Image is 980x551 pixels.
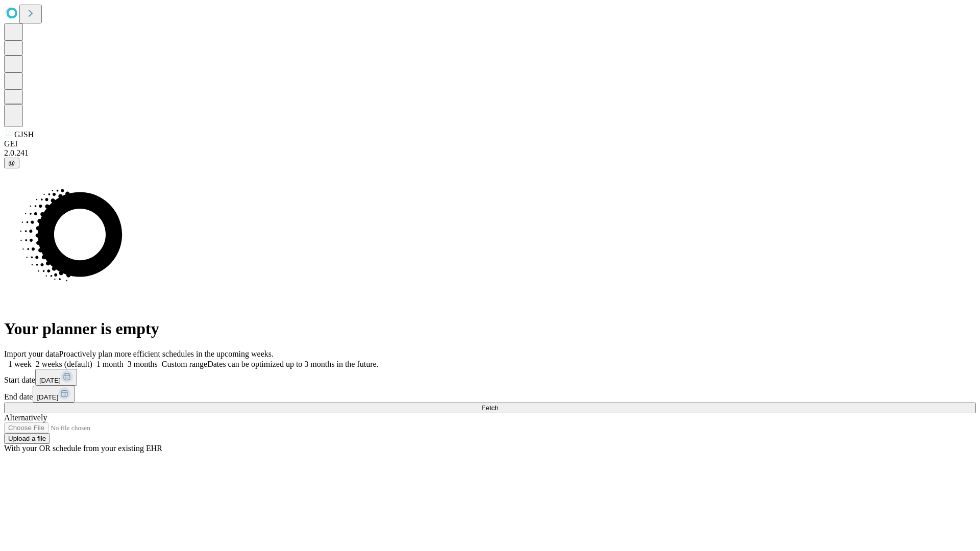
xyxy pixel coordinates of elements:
span: GJSH [14,130,34,139]
span: 1 week [8,360,32,368]
span: 1 month [96,360,124,368]
span: [DATE] [39,377,61,384]
span: Proactively plan more efficient schedules in the upcoming weeks. [59,349,274,358]
span: [DATE] [37,393,58,401]
div: Start date [4,369,976,386]
button: Fetch [4,403,976,413]
button: @ [4,158,19,168]
div: GEI [4,139,976,148]
span: Alternatively [4,413,47,422]
span: With your OR schedule from your existing EHR [4,444,162,453]
span: Custom range [162,360,207,368]
span: 3 months [128,360,158,368]
button: [DATE] [33,386,75,403]
button: [DATE] [35,369,77,386]
button: Upload a file [4,433,50,444]
span: Fetch [481,404,498,412]
span: Dates can be optimized up to 3 months in the future. [207,360,378,368]
div: 2.0.241 [4,148,976,158]
span: 2 weeks (default) [36,360,92,368]
span: @ [8,159,15,167]
div: End date [4,386,976,403]
span: Import your data [4,349,59,358]
h1: Your planner is empty [4,319,976,338]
